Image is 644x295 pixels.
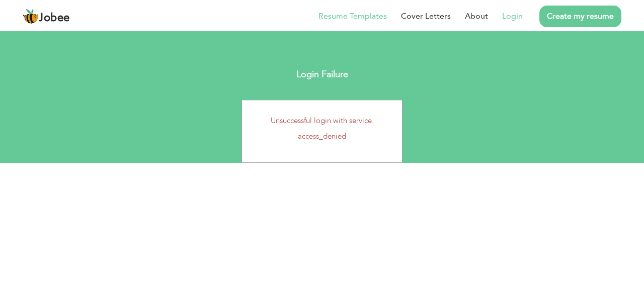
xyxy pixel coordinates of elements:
a: Login [502,11,523,22]
a: Jobee [23,9,70,25]
p: access_denied [250,131,394,142]
span: Jobee [39,13,70,24]
strong: Login Failure [296,68,348,81]
img: jobee.io [23,9,39,25]
a: About [465,11,488,22]
a: Resume Templates [318,11,387,22]
a: Create my resume [539,6,621,27]
a: Cover Letters [401,11,451,22]
p: Unsuccessful login with service. [250,115,394,126]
